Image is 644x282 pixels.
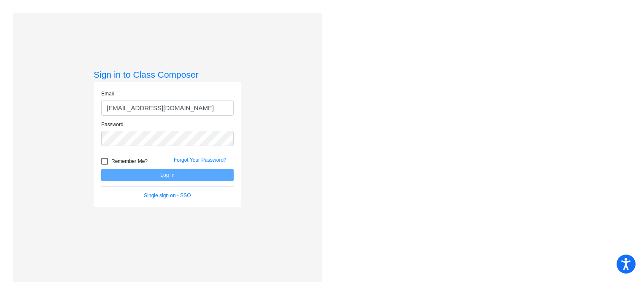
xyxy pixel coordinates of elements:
a: Forgot Your Password? [174,157,226,163]
button: Log In [101,169,234,181]
label: Password [101,121,124,128]
h3: Sign in to Class Composer [94,69,241,80]
a: Single sign on - SSO [144,193,191,198]
label: Email [101,90,114,98]
span: Remember Me? [111,156,148,166]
